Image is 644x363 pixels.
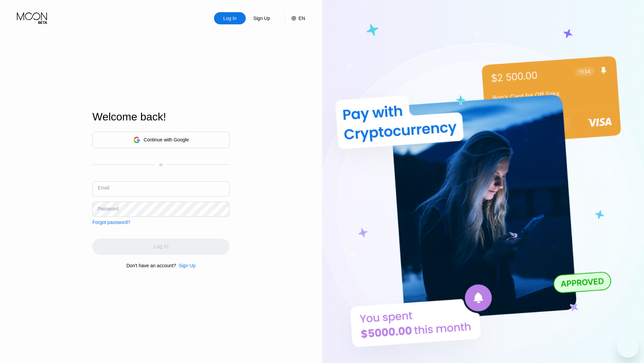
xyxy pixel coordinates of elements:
div: EN [284,12,305,24]
div: Continue with Google [92,132,230,148]
iframe: Button to launch messaging window [617,336,639,358]
div: Sign Up [179,263,196,268]
div: Forgot password? [92,220,130,225]
div: Password [98,206,118,211]
div: or [159,162,163,167]
div: Log In [214,12,246,24]
div: Sign Up [246,12,278,24]
div: Continue with Google [144,137,189,142]
div: Sign Up [253,15,271,22]
div: Log In [223,15,237,22]
div: EN [299,16,305,21]
div: Email [98,185,109,190]
div: Don't have an account? [126,263,176,268]
div: Sign Up [176,263,196,268]
div: Welcome back! [92,111,230,123]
